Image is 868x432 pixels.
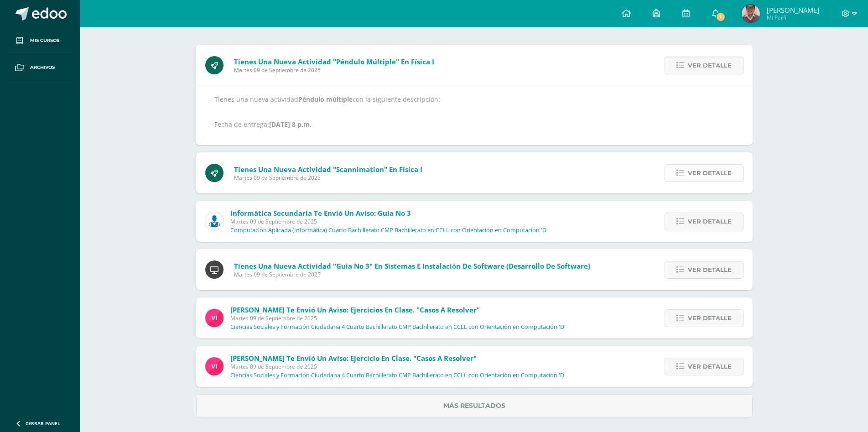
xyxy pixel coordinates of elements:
[7,54,73,81] a: Archivos
[230,227,548,234] p: Computación Aplicada (Informática) Cuarto Bachillerato CMP Bachillerato en CCLL con Orientación e...
[234,261,590,271] span: Tienes una nueva actividad "Guia No 3" En Sistemas e Instalación de Software (Desarrollo de Softw...
[230,208,411,218] span: Informática Secundaria te envió un aviso: Guia No 3
[205,212,223,230] img: 6ed6846fa57649245178fca9fc9a58dd.png
[688,165,732,182] span: Ver detalle
[30,64,55,71] span: Archivos
[230,354,477,363] span: [PERSON_NAME] te envió un aviso: Ejercicio en clase. "Casos a resolver"
[234,57,434,66] span: Tienes una nueva actividad "Péndulo múltiple" En Física I
[234,66,434,74] span: Martes 09 de Septiembre de 2025
[688,358,732,375] span: Ver detalle
[688,213,732,230] span: Ver detalle
[196,394,753,417] a: Más resultados
[230,305,480,314] span: [PERSON_NAME] te envió un aviso: Ejercicios en Clase. "Casos a resolver"
[269,120,312,129] strong: [DATE] 8 p.m.
[716,12,726,22] span: 1
[234,271,590,278] span: Martes 09 de Septiembre de 2025
[688,57,732,74] span: Ver detalle
[767,14,819,21] span: Mi Perfil
[214,95,734,129] p: Tienes una nueva actividad con la siguiente descripción: Fecha de entrega:
[688,261,732,278] span: Ver detalle
[205,309,223,327] img: bd6d0aa147d20350c4821b7c643124fa.png
[230,314,566,322] span: Martes 09 de Septiembre de 2025
[234,174,422,182] span: Martes 09 de Septiembre de 2025
[7,27,73,54] a: Mis cursos
[30,37,59,44] span: Mis cursos
[230,372,566,379] p: Ciencias Sociales y Formación Ciudadana 4 Cuarto Bachillerato CMP Bachillerato en CCLL con Orient...
[298,95,353,104] strong: Péndulo múltiple
[230,218,548,225] span: Martes 09 de Septiembre de 2025
[767,5,819,15] span: [PERSON_NAME]
[205,357,223,375] img: bd6d0aa147d20350c4821b7c643124fa.png
[26,420,60,427] span: Cerrar panel
[230,323,566,331] p: Ciencias Sociales y Formación Ciudadana 4 Cuarto Bachillerato CMP Bachillerato en CCLL con Orient...
[742,5,760,23] img: 9ff29071dadff2443d3fc9e4067af210.png
[230,363,566,370] span: Martes 09 de Septiembre de 2025
[234,165,422,174] span: Tienes una nueva actividad "Scannimation" En Física I
[688,310,732,327] span: Ver detalle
